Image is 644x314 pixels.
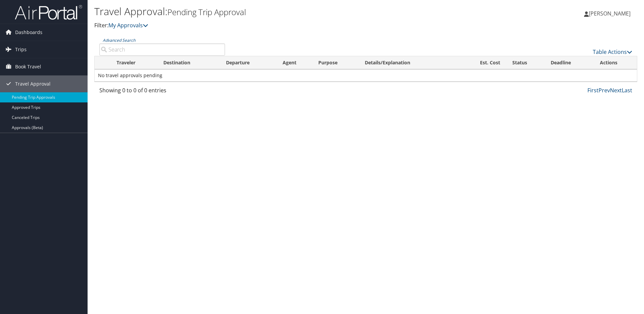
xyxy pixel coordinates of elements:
th: Details/Explanation [359,56,459,69]
p: Filter: [94,21,456,30]
a: My Approvals [108,22,148,29]
th: Purpose [312,56,359,69]
td: No travel approvals pending [95,69,637,82]
span: [PERSON_NAME] [589,10,631,17]
div: Showing 0 to 0 of 0 entries [99,86,225,98]
span: Book Travel [15,58,41,75]
input: Advanced Search [99,43,225,56]
a: Next [610,87,622,94]
th: Actions [594,56,637,69]
th: Deadline: activate to sort column descending [545,56,594,69]
th: Agent [277,56,313,69]
span: Dashboards [15,24,42,41]
a: Table Actions [593,48,632,56]
h1: Travel Approval: [94,4,456,19]
th: Traveler: activate to sort column ascending [110,56,157,69]
a: First [587,87,599,94]
th: Destination: activate to sort column ascending [157,56,220,69]
small: Pending Trip Approval [167,6,246,18]
th: Departure: activate to sort column ascending [220,56,277,69]
th: Est. Cost: activate to sort column ascending [459,56,507,69]
a: Prev [599,87,610,94]
span: Travel Approval [15,75,51,92]
a: Last [622,87,632,94]
img: airportal-logo.png [15,4,82,20]
a: [PERSON_NAME] [584,3,637,24]
span: Trips [15,41,27,58]
th: Status: activate to sort column ascending [506,56,544,69]
a: Advanced Search [103,37,135,43]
